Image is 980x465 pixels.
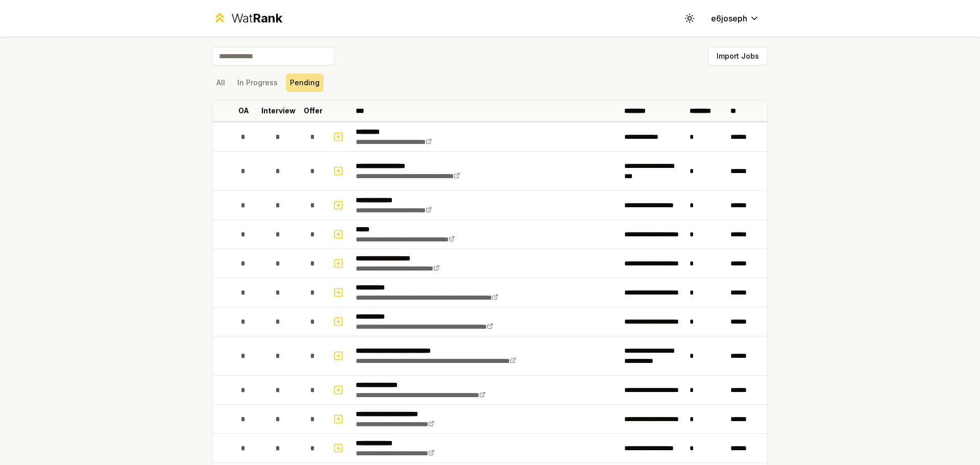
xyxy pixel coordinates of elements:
button: Import Jobs [708,47,768,65]
p: OA [238,106,249,116]
p: Interview [261,106,296,116]
a: WatRank [212,10,282,27]
button: e6joseph [703,9,768,28]
button: Pending [286,74,324,92]
span: e6joseph [711,12,747,25]
button: All [212,74,229,92]
button: In Progress [233,74,282,92]
div: Wat [231,10,282,27]
span: Rank [253,11,282,26]
p: Offer [304,106,323,116]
